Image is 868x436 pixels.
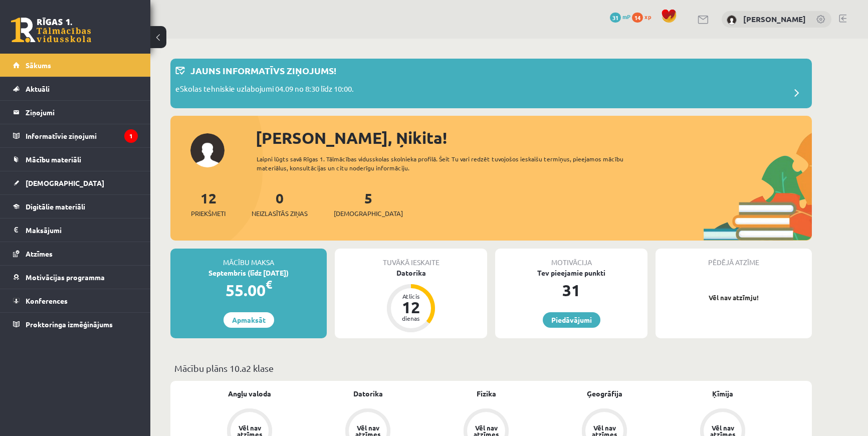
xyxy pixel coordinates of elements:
legend: Ziņojumi [26,101,138,124]
div: Pēdējā atzīme [656,249,812,268]
span: Aktuāli [26,84,50,93]
div: dienas [396,315,426,321]
span: 14 [632,13,643,23]
a: Rīgas 1. Tālmācības vidusskola [11,18,91,43]
a: Atzīmes [13,242,138,265]
span: 31 [610,13,621,23]
div: Motivācija [495,249,647,268]
a: Jauns informatīvs ziņojums! eSkolas tehniskie uzlabojumi 04.09 no 8:30 līdz 10:00. [175,64,807,103]
a: 31 mP [610,13,630,21]
legend: Informatīvie ziņojumi [26,124,138,147]
a: Datorika Atlicis 12 dienas [335,268,487,334]
div: 12 [396,299,426,315]
a: 0Neizlasītās ziņas [252,189,308,219]
a: Informatīvie ziņojumi1 [13,124,138,147]
a: Proktoringa izmēģinājums [13,313,138,336]
span: Neizlasītās ziņas [252,208,308,219]
div: 55.00 [170,278,327,302]
span: Priekšmeti [191,208,226,219]
span: Motivācijas programma [26,273,105,282]
legend: Maksājumi [26,219,138,242]
div: Datorika [335,268,487,278]
a: Apmaksāt [224,312,274,328]
div: 31 [495,278,647,302]
a: Angļu valoda [228,388,271,399]
span: [DEMOGRAPHIC_DATA] [334,208,403,219]
span: xp [644,13,651,21]
span: Sākums [26,61,51,70]
div: Septembris (līdz [DATE]) [170,268,327,278]
a: Fizika [477,388,496,399]
i: 1 [124,129,138,143]
span: Mācību materiāli [26,155,81,164]
a: [PERSON_NAME] [743,14,806,24]
p: Mācību plāns 10.a2 klase [174,361,808,375]
a: Motivācijas programma [13,266,138,289]
a: 12Priekšmeti [191,189,226,219]
a: Aktuāli [13,77,138,100]
div: Mācību maksa [170,249,327,268]
div: Laipni lūgts savā Rīgas 1. Tālmācības vidusskolas skolnieka profilā. Šeit Tu vari redzēt tuvojošo... [257,154,641,172]
a: Maksājumi [13,219,138,242]
a: Ķīmija [712,388,733,399]
p: eSkolas tehniskie uzlabojumi 04.09 no 8:30 līdz 10:00. [175,83,354,97]
a: Piedāvājumi [543,312,600,328]
span: mP [622,13,630,21]
a: [DEMOGRAPHIC_DATA] [13,171,138,194]
a: 5[DEMOGRAPHIC_DATA] [334,189,403,219]
div: Tev pieejamie punkti [495,268,647,278]
span: Atzīmes [26,249,53,258]
div: Atlicis [396,293,426,299]
a: Ziņojumi [13,101,138,124]
a: Konferences [13,289,138,312]
span: [DEMOGRAPHIC_DATA] [26,178,104,187]
div: [PERSON_NAME], Ņikita! [256,126,812,150]
p: Jauns informatīvs ziņojums! [190,64,336,77]
a: Mācību materiāli [13,148,138,171]
a: Sākums [13,54,138,77]
a: Ģeogrāfija [587,388,622,399]
p: Vēl nav atzīmju! [661,293,807,303]
img: Ņikita Ņemiro [727,15,737,25]
a: Digitālie materiāli [13,195,138,218]
a: Datorika [353,388,383,399]
span: Digitālie materiāli [26,202,85,211]
div: Tuvākā ieskaite [335,249,487,268]
a: 14 xp [632,13,656,21]
span: Konferences [26,296,68,305]
span: Proktoringa izmēģinājums [26,320,113,329]
span: € [266,277,272,292]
